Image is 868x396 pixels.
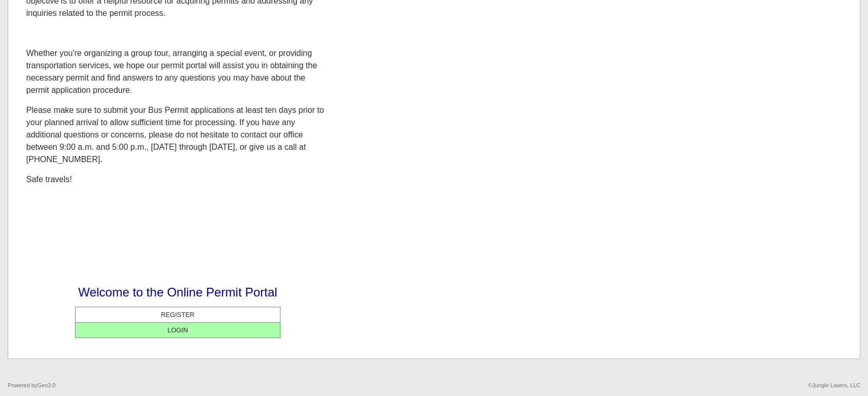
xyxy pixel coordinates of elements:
[78,325,277,335] center: LOGIN
[8,382,55,389] p: Powered by
[26,175,72,184] span: Safe travels!
[37,382,55,388] a: Geo3.0
[808,382,860,389] p: ©
[26,49,317,94] span: Whether you're organizing a group tour, arranging a special event, or providing transportation se...
[78,310,277,320] center: REGISTER
[78,285,277,299] span: Welcome to the Online Permit Portal
[26,106,324,164] span: Please make sure to submit your Bus Permit applications at least ten days prior to your planned a...
[812,382,860,388] a: Jungle Lasers, LLC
